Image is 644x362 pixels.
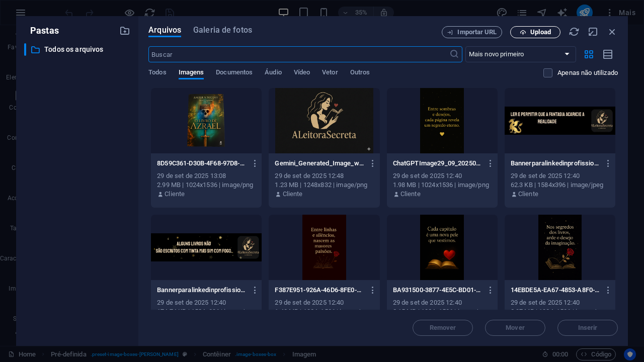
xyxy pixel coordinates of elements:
[393,180,492,190] div: 1.98 MB | 1024x1536 | image/png
[119,25,130,36] i: Criar nova pasta
[511,171,609,180] div: 29 de set de 2025 12:40
[322,66,338,80] span: Vetor
[511,286,600,295] p: 14EBDE5A-EA67-4853-A8F0-120DFFCBEBFA-wAnQXjOAXYNEzEXrbyWvfQ.png
[530,29,551,35] span: Upload
[216,66,253,80] span: Documentos
[294,66,310,80] span: Vídeo
[275,307,373,316] div: 1.43 MB | 1024x1536 | image/png
[518,190,538,199] p: Cliente
[44,44,112,55] p: Todos os arquivos
[511,307,609,316] div: 2.07 MB | 1024x1536 | image/png
[275,159,364,168] p: Gemini_Generated_Image_wr7qhwwr7qhwwr7q-7YSKyczxjsLN2kbfNGD9YA.png
[157,159,247,168] p: 8D59C361-D30B-4F68-97D8-A973AE620035-yRTYtKTpYZzzV2G6f6MOfA.png
[157,180,256,190] div: 2.99 MB | 1024x1536 | image/png
[148,66,166,80] span: Todos
[157,286,247,295] p: Bannerparalinkedinprofissionalmodernoazulescuro-h4ZjaIvt3xvAC_BJH0RbsQ.png
[265,66,281,80] span: Áudio
[442,26,502,38] button: Importar URL
[393,159,482,168] p: ChatGPTImage29_09_202509_43_51-7Pjxx_agVCtAmWSTaEOHQg.png
[393,286,482,295] p: BA931500-3877-4E5C-BD01-F741616C745A-93XDnbT9Wu1m5V3IaLBYJw.png
[557,68,618,77] p: Exibe apenas arquivos que não estão em uso no website. Os arquivos adicionados durante esta sessã...
[157,298,256,307] div: 29 de set de 2025 12:40
[275,298,373,307] div: 29 de set de 2025 12:40
[275,171,373,180] div: 29 de set de 2025 12:48
[393,298,492,307] div: 29 de set de 2025 12:40
[179,66,204,80] span: Imagens
[275,180,373,190] div: 1.23 MB | 1248x832 | image/png
[24,24,59,37] p: Pastas
[510,26,560,38] button: Upload
[400,190,421,199] p: Cliente
[157,171,256,180] div: 29 de set de 2025 13:08
[569,26,580,37] i: Recarregar
[511,298,609,307] div: 29 de set de 2025 12:40
[148,24,181,36] span: Arquivos
[393,171,492,180] div: 29 de set de 2025 12:40
[283,190,303,199] p: Cliente
[511,180,609,190] div: 62.3 KB | 1584x396 | image/jpeg
[457,29,497,35] span: Importar URL
[275,286,364,295] p: F387E951-926A-46D6-8FE0-D6AF34102101-LG4Bj0xPS21Ig0c8qELAJQ.png
[350,66,370,80] span: Outros
[511,159,600,168] p: Bannerparalinkedinprofissionalmodernoazulescuro-4GYtf7pssmG5jJqMgopojg.jpg
[24,43,26,56] div: ​
[165,190,185,199] p: Cliente
[157,307,256,316] div: 174.74 KB | 1584x396 | image/png
[607,26,618,37] i: Fechar
[193,24,252,36] span: Galeria de fotos
[588,26,599,37] i: Minimizar
[148,46,449,62] input: Buscar
[393,307,492,316] div: 2.15 MB | 1024x1536 | image/png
